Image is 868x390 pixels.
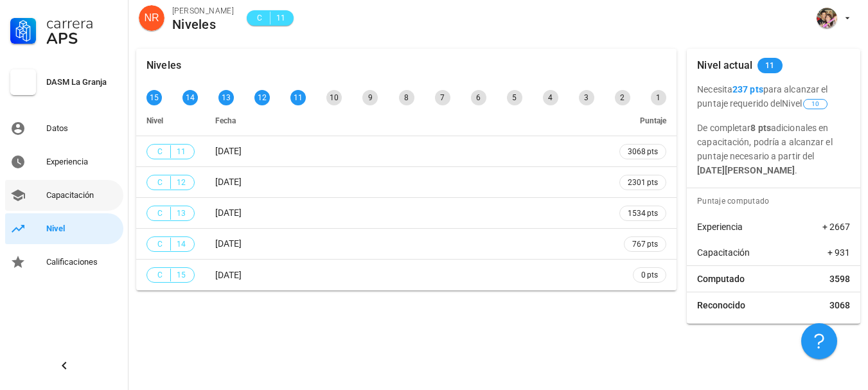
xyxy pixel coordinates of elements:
p: De completar adicionales en capacitación, podría a alcanzar el puntaje necesario a partir del . [697,121,850,177]
div: 14 [182,90,198,105]
span: 3068 [829,299,850,312]
span: 12 [176,176,186,189]
span: [DATE] [215,238,242,249]
b: 8 pts [750,123,771,133]
div: Experiencia [46,157,118,167]
div: 7 [435,90,450,105]
a: Calificaciones [5,247,123,278]
span: 3068 pts [628,145,658,158]
div: 3 [579,90,594,105]
th: Fecha [205,105,609,136]
span: C [155,269,165,281]
span: 15 [176,269,186,281]
div: Nivel [46,224,118,234]
span: Capacitación [697,246,750,259]
div: 4 [543,90,558,105]
span: + 931 [828,246,850,259]
div: Puntaje computado [692,188,860,214]
div: 15 [146,90,162,105]
span: 0 pts [641,269,658,281]
b: [DATE][PERSON_NAME] [697,165,795,175]
span: [DATE] [215,146,242,156]
b: 237 pts [732,84,763,94]
span: Puntaje [640,116,666,125]
div: Capacitación [46,190,118,200]
span: 1534 pts [628,207,658,220]
span: 11 [765,58,775,73]
div: 12 [254,90,270,105]
span: 3598 [829,272,850,285]
th: Nivel [136,105,205,136]
span: Reconocido [697,299,745,312]
div: 10 [326,90,342,105]
div: 6 [471,90,486,105]
a: Capacitación [5,180,123,211]
span: [DATE] [215,270,242,280]
span: Experiencia [697,220,743,233]
span: 767 pts [632,238,658,251]
span: 11 [276,12,286,24]
div: DASM La Granja [46,77,118,87]
div: 13 [218,90,234,105]
div: Carrera [46,15,118,31]
span: C [155,238,165,251]
div: 2 [615,90,630,105]
div: 1 [651,90,666,105]
a: Datos [5,113,123,144]
span: [DATE] [215,177,242,187]
div: 9 [362,90,378,105]
div: avatar [139,5,164,31]
span: NR [144,5,159,31]
span: Computado [697,272,745,285]
span: 10 [811,100,819,109]
span: Fecha [215,116,236,125]
span: Nivel [146,116,163,125]
span: C [155,207,165,220]
span: C [254,12,265,24]
div: [PERSON_NAME] [172,4,234,17]
div: Nivel actual [697,49,752,82]
div: 8 [399,90,414,105]
span: 11 [176,145,186,158]
div: Niveles [146,49,181,82]
div: Datos [46,123,118,134]
div: 5 [507,90,522,105]
span: 2301 pts [628,176,658,189]
span: [DATE] [215,208,242,218]
div: avatar [817,8,837,28]
div: Niveles [172,17,234,31]
div: 11 [290,90,306,105]
span: C [155,176,165,189]
div: Calificaciones [46,257,118,267]
a: Experiencia [5,146,123,177]
p: Necesita para alcanzar el puntaje requerido del [697,82,850,111]
span: 13 [176,207,186,220]
span: Nivel [782,98,829,109]
span: C [155,145,165,158]
div: APS [46,31,118,46]
a: Nivel [5,213,123,244]
span: 14 [176,238,186,251]
span: + 2667 [822,220,850,233]
th: Puntaje [609,105,677,136]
